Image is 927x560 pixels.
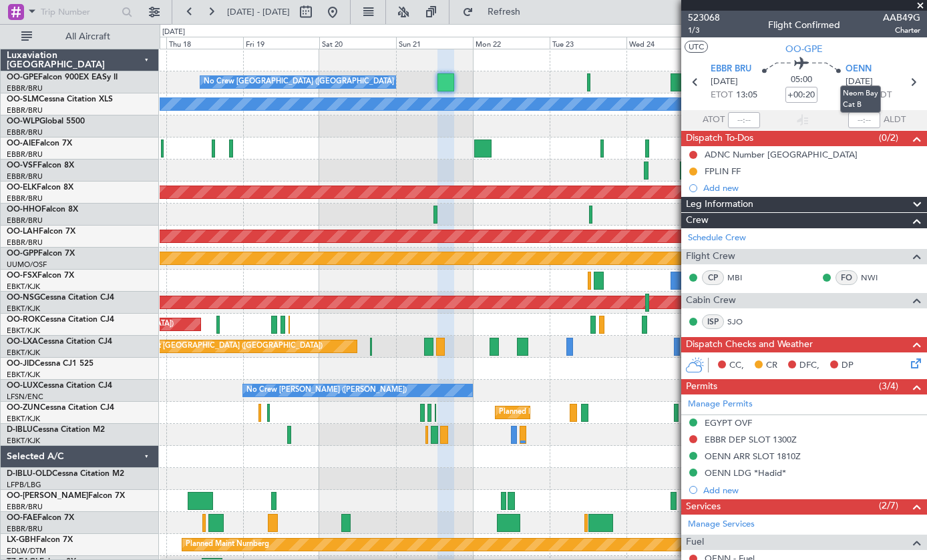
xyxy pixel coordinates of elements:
a: OO-ZUNCessna Citation CJ4 [7,404,114,412]
span: (0/2) [879,131,898,145]
div: Wed 24 [626,37,703,49]
div: Neom Bay Cat B [840,85,881,113]
span: 523068 [688,11,720,25]
a: OO-JIDCessna CJ1 525 [7,360,94,368]
span: All Aircraft [35,32,141,41]
div: FPLIN FF [705,166,741,177]
div: [DATE] [162,27,185,38]
button: Refresh [456,1,536,23]
a: EBBR/BRU [7,105,43,115]
a: EBKT/KJK [7,414,40,424]
span: OO-VSF [7,162,37,170]
a: UUMO/OSF [7,260,47,270]
span: [DATE] [711,75,738,89]
div: EGYPT OVF [705,417,752,429]
a: OO-LAHFalcon 7X [7,228,75,236]
span: (2/7) [879,499,898,513]
span: OO-HHO [7,206,41,214]
span: Charter [883,25,920,36]
a: EBKT/KJK [7,326,40,336]
a: OO-GPEFalcon 900EX EASy II [7,73,118,81]
a: OO-NSGCessna Citation CJ4 [7,294,114,302]
span: OO-FSX [7,272,37,280]
div: Thu 18 [166,37,243,49]
div: No Crew [PERSON_NAME] ([PERSON_NAME]) [246,380,407,400]
span: OO-JID [7,360,35,368]
a: EBBR/BRU [7,127,43,137]
a: LFSN/ENC [7,392,43,402]
span: OO-GPP [7,250,38,258]
span: AAB49G [883,11,920,25]
span: CR [766,359,777,372]
input: Trip Number [41,2,118,22]
a: MBI [727,272,757,284]
span: ALDT [884,113,906,127]
span: Fuel [686,535,704,550]
div: Sat 20 [319,37,396,49]
a: EBKT/KJK [7,282,40,292]
span: Refresh [476,7,532,17]
span: OO-GPE [7,73,38,81]
a: OO-ROKCessna Citation CJ4 [7,316,114,324]
div: Planned Maint [GEOGRAPHIC_DATA] ([GEOGRAPHIC_DATA]) [112,336,323,356]
a: EBBR/BRU [7,83,43,93]
span: LX-GBH [7,536,36,544]
a: EBKT/KJK [7,348,40,358]
div: Planned Maint Nurnberg [186,535,269,555]
span: OO-LAH [7,228,39,236]
span: Dispatch To-Dos [686,131,753,146]
span: Permits [686,379,717,394]
a: EBBR/BRU [7,238,43,248]
a: OO-AIEFalcon 7X [7,139,72,148]
a: EBKT/KJK [7,370,40,380]
span: DFC, [799,359,819,372]
span: Crew [686,213,709,228]
a: EBBR/BRU [7,172,43,182]
span: OO-ZUN [7,404,40,412]
div: Sun 21 [396,37,473,49]
a: LFPB/LBG [7,480,41,490]
span: Cabin Crew [686,293,736,308]
span: Dispatch Checks and Weather [686,337,813,352]
div: No Crew [GEOGRAPHIC_DATA] ([GEOGRAPHIC_DATA] National) [204,72,427,92]
span: CC, [729,359,744,372]
a: EBKT/KJK [7,304,40,314]
span: 1/3 [688,25,720,36]
a: OO-HHOFalcon 8X [7,206,78,214]
a: EBKT/KJK [7,436,40,446]
a: NWI [861,272,891,284]
a: OO-FAEFalcon 7X [7,514,74,522]
span: 05:00 [791,73,812,87]
span: OO-NSG [7,294,40,302]
span: ETOT [711,89,733,102]
div: EBBR DEP SLOT 1300Z [705,434,797,445]
div: ADNC Number [GEOGRAPHIC_DATA] [705,149,858,160]
a: OO-ELKFalcon 8X [7,184,73,192]
span: OENN [846,63,872,76]
span: Services [686,499,721,515]
a: SJO [727,316,757,328]
a: OO-LXACessna Citation CJ4 [7,338,112,346]
a: OO-GPPFalcon 7X [7,250,75,258]
span: Flight Crew [686,249,735,264]
a: Manage Services [688,518,755,531]
a: OO-LUXCessna Citation CJ4 [7,382,112,390]
a: LX-GBHFalcon 7X [7,536,73,544]
a: EBBR/BRU [7,150,43,160]
div: Mon 22 [473,37,550,49]
a: EBBR/BRU [7,216,43,226]
a: OO-SLMCessna Citation XLS [7,95,113,103]
div: Add new [703,485,920,496]
button: All Aircraft [15,26,145,47]
input: --:-- [728,112,760,128]
span: Leg Information [686,197,753,212]
span: D-IBLU-OLD [7,470,52,478]
span: 13:05 [736,89,757,102]
a: OO-[PERSON_NAME]Falcon 7X [7,492,125,500]
span: D-IBLU [7,426,33,434]
div: Fri 19 [243,37,320,49]
span: OO-LXA [7,338,38,346]
a: EDLW/DTM [7,546,46,556]
a: EBBR/BRU [7,502,43,512]
span: OO-ROK [7,316,40,324]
